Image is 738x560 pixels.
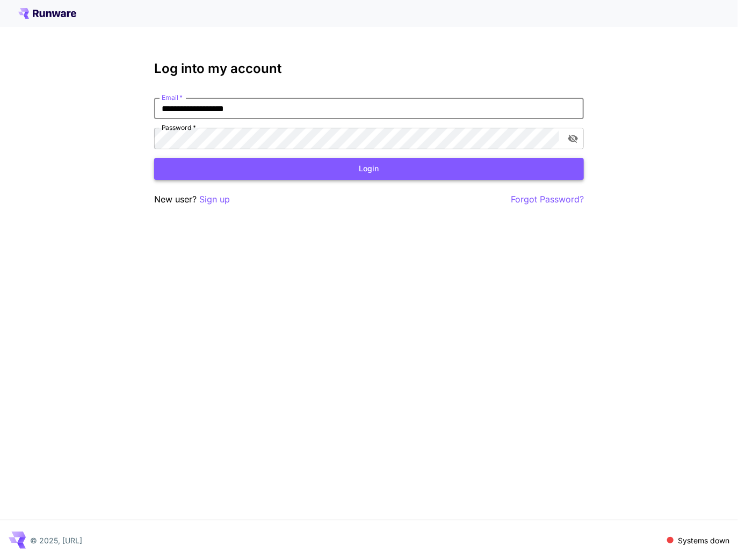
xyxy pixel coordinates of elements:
[154,193,230,206] p: New user?
[154,61,584,76] h3: Log into my account
[162,93,183,102] label: Email
[678,535,729,546] p: Systems down
[511,193,584,206] button: Forgot Password?
[199,193,230,206] button: Sign up
[162,123,196,132] label: Password
[154,158,584,180] button: Login
[563,129,583,148] button: toggle password visibility
[30,535,82,546] p: © 2025, [URL]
